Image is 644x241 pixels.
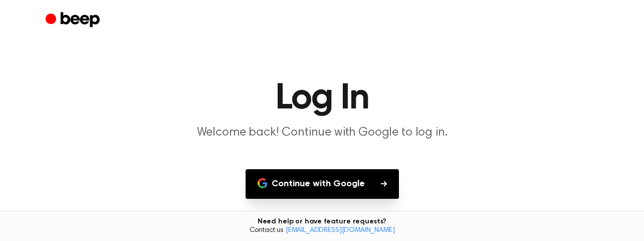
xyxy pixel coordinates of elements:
a: [EMAIL_ADDRESS][DOMAIN_NAME] [286,227,395,234]
p: Welcome back! Continue with Google to log in. [130,125,515,141]
button: Continue with Google [246,169,399,199]
span: Contact us [6,226,638,235]
a: Beep [46,11,102,30]
h1: Log In [66,80,579,116]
